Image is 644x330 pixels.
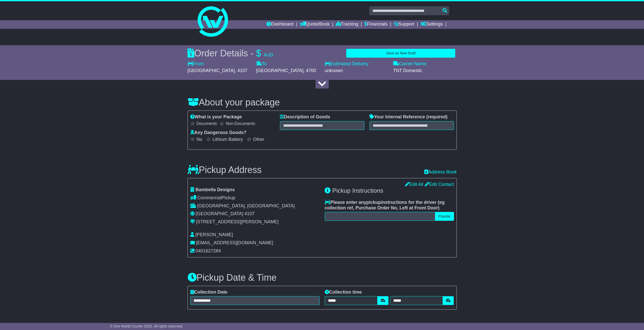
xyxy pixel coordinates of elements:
[226,121,255,126] label: Non-Documents
[196,248,221,253] span: 0401627284
[196,240,273,245] span: [EMAIL_ADDRESS][DOMAIN_NAME]
[253,137,264,142] label: Other
[196,219,279,225] div: [STREET_ADDRESS][PERSON_NAME]
[188,273,457,283] h3: Pickup Date & Time
[188,68,235,73] span: [GEOGRAPHIC_DATA]
[190,114,242,120] label: What is your Package
[197,137,202,142] label: No
[435,212,454,221] button: Popular
[197,203,295,208] span: [GEOGRAPHIC_DATA], [GEOGRAPHIC_DATA]
[244,211,255,216] span: 4107
[190,290,227,295] label: Collection Date
[280,114,330,120] label: Description of Goods
[393,68,457,74] div: TNT Domestic
[197,121,217,126] label: Documents
[300,20,329,29] a: Quote/Book
[197,195,222,200] span: Commercial
[256,61,267,67] label: To
[325,68,388,74] div: unknown
[256,68,303,73] span: [GEOGRAPHIC_DATA]
[346,49,455,58] button: Save as New Draft
[369,114,448,120] label: Your Internal Reference (required)
[188,48,273,59] div: Order Details -
[366,200,381,205] span: pickup
[421,20,443,29] a: Settings
[264,52,273,57] span: AUD
[325,61,388,67] label: Estimated Delivery
[188,97,457,107] h3: About your package
[303,68,316,73] span: , 4700
[196,211,243,216] span: [GEOGRAPHIC_DATA]
[336,20,358,29] a: Tracking
[325,200,445,210] span: eg collection ref, Purchase Order No, Left at Front Door
[394,20,414,29] a: Support
[213,137,243,142] label: Lithium Battery
[332,187,383,194] span: Pickup Instructions
[266,20,294,29] a: Dashboard
[393,61,426,67] label: Carrier Name
[190,130,246,136] label: Any Dangerous Goods?
[256,48,261,58] span: $
[424,182,454,187] a: Edit Contact
[424,169,456,175] a: Address Book
[188,165,262,175] h3: Pickup Address
[196,187,235,192] span: Bambella Designs
[190,195,320,201] div: Pickup
[405,182,423,187] a: Edit All
[325,200,454,211] label: Please enter any instructions for the driver ( )
[196,232,233,237] span: [PERSON_NAME]
[110,324,183,328] span: © One World Courier 2025. All rights reserved.
[364,20,387,29] a: Financials
[188,61,204,67] label: From
[235,68,247,73] span: , 4107
[325,290,362,295] label: Collection time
